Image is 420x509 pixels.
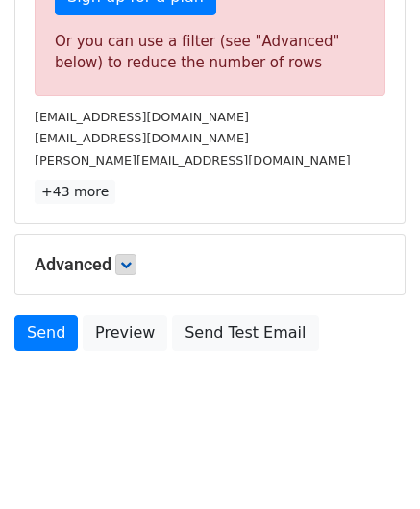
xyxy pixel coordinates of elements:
iframe: Chat Widget [324,417,420,509]
a: Send [14,315,78,351]
small: [PERSON_NAME][EMAIL_ADDRESS][DOMAIN_NAME] [35,153,351,167]
a: +43 more [35,180,115,204]
a: Preview [83,315,167,351]
div: Or you can use a filter (see "Advanced" below) to reduce the number of rows [55,31,365,74]
a: Send Test Email [172,315,318,351]
h5: Advanced [35,254,385,275]
small: [EMAIL_ADDRESS][DOMAIN_NAME] [35,110,249,124]
small: [EMAIL_ADDRESS][DOMAIN_NAME] [35,131,249,145]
